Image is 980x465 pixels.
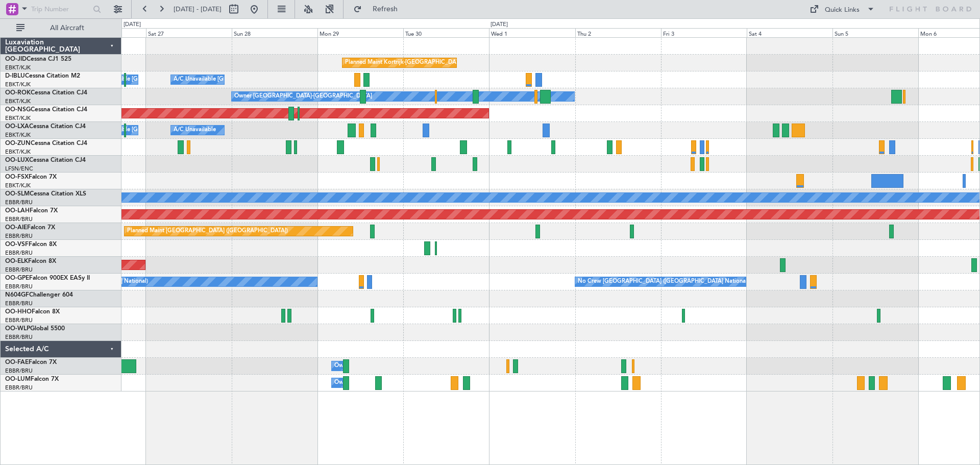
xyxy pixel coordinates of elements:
div: Fri 3 [661,28,747,37]
span: [DATE] - [DATE] [174,5,222,14]
div: Tue 30 [403,28,489,37]
span: OO-LAH [5,208,30,214]
a: EBKT/KJK [5,97,31,105]
a: OO-JIDCessna CJ1 525 [5,56,71,62]
a: EBBR/BRU [5,249,33,257]
span: Refresh [364,6,407,13]
a: OO-LUMFalcon 7X [5,376,59,382]
a: OO-NSGCessna Citation CJ4 [5,107,87,113]
div: Sun 5 [832,28,918,37]
span: OO-LUM [5,376,31,382]
span: N604GF [5,292,29,298]
div: Quick Links [825,5,860,15]
button: All Aircraft [11,20,111,36]
a: EBBR/BRU [5,199,33,206]
span: OO-WLP [5,326,30,332]
a: OO-LAHFalcon 7X [5,208,58,214]
a: OO-WLPGlobal 5500 [5,326,65,332]
div: Thu 2 [575,28,661,37]
a: EBKT/KJK [5,81,31,88]
a: EBKT/KJK [5,148,31,156]
a: EBBR/BRU [5,266,33,274]
a: EBBR/BRU [5,367,33,375]
a: OO-HHOFalcon 8X [5,309,60,315]
a: OO-LXACessna Citation CJ4 [5,124,86,130]
div: Sat 4 [747,28,832,37]
a: OO-VSFFalcon 8X [5,241,57,248]
a: EBKT/KJK [5,64,31,71]
div: Owner Melsbroek Air Base [334,358,404,374]
a: EBBR/BRU [5,283,33,290]
span: OO-LXA [5,124,29,130]
a: OO-AIEFalcon 7X [5,225,55,231]
div: Planned Maint Kortrijk-[GEOGRAPHIC_DATA] [345,55,464,70]
a: EBKT/KJK [5,114,31,122]
div: Sat 27 [146,28,232,37]
span: OO-FAE [5,359,29,365]
a: EBKT/KJK [5,131,31,139]
a: EBBR/BRU [5,232,33,240]
a: OO-GPEFalcon 900EX EASy II [5,275,90,281]
a: OO-SLMCessna Citation XLS [5,191,86,197]
span: OO-LUX [5,157,29,163]
button: Refresh [349,1,410,17]
span: OO-FSX [5,174,29,180]
div: Sun 28 [232,28,317,37]
a: EBBR/BRU [5,316,33,324]
a: EBKT/KJK [5,182,31,189]
span: D-IBLU [5,73,25,79]
div: Planned Maint [GEOGRAPHIC_DATA] ([GEOGRAPHIC_DATA]) [127,224,288,239]
div: [DATE] [124,20,141,29]
a: OO-FAEFalcon 7X [5,359,57,365]
span: OO-ELK [5,258,28,264]
span: OO-VSF [5,241,29,248]
div: Owner [GEOGRAPHIC_DATA]-[GEOGRAPHIC_DATA] [234,89,372,104]
a: OO-ZUNCessna Citation CJ4 [5,140,87,146]
input: Trip Number [31,2,90,17]
div: A/C Unavailable [174,123,216,138]
span: OO-ZUN [5,140,31,146]
a: D-IBLUCessna Citation M2 [5,73,80,79]
a: N604GFChallenger 604 [5,292,73,298]
div: A/C Unavailable [GEOGRAPHIC_DATA]-[GEOGRAPHIC_DATA] [174,72,336,87]
div: Mon 29 [317,28,403,37]
button: Quick Links [804,1,880,17]
a: OO-FSXFalcon 7X [5,174,57,180]
span: OO-JID [5,56,27,62]
div: [DATE] [491,20,508,29]
a: OO-ROKCessna Citation CJ4 [5,90,87,96]
div: No Crew [GEOGRAPHIC_DATA] ([GEOGRAPHIC_DATA] National) [578,274,749,289]
span: OO-SLM [5,191,30,197]
div: Owner Melsbroek Air Base [334,375,404,390]
span: OO-NSG [5,107,31,113]
a: EBBR/BRU [5,384,33,391]
div: Wed 1 [489,28,575,37]
a: LFSN/ENC [5,165,33,173]
a: OO-LUXCessna Citation CJ4 [5,157,86,163]
a: EBBR/BRU [5,215,33,223]
a: EBBR/BRU [5,333,33,341]
a: EBBR/BRU [5,300,33,307]
span: OO-GPE [5,275,29,281]
span: OO-ROK [5,90,31,96]
a: OO-ELKFalcon 8X [5,258,56,264]
span: All Aircraft [27,25,108,32]
span: OO-AIE [5,225,27,231]
span: OO-HHO [5,309,32,315]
